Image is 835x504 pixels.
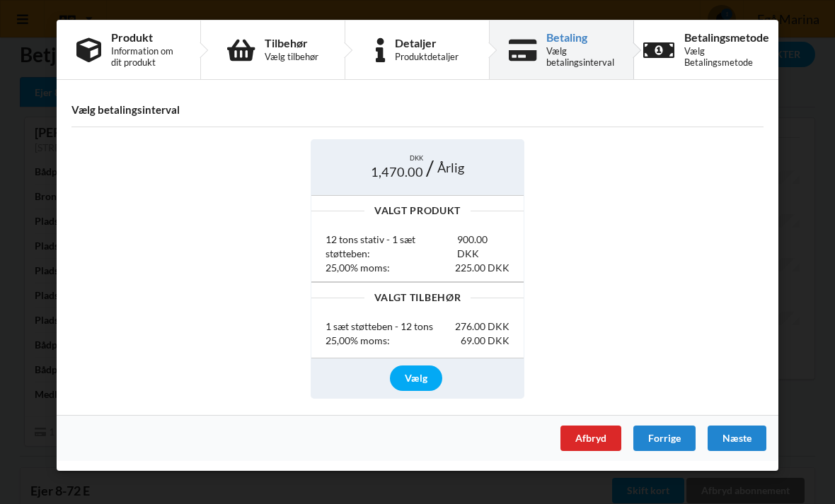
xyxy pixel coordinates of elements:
div: Vælg tilbehør [265,51,318,62]
div: Information om dit produkt [111,45,180,68]
div: 900.00 DKK [457,233,509,260]
div: Valgt Produkt [311,206,524,216]
div: Betalingsmetode [684,32,769,43]
div: Årlig [430,154,471,181]
div: Tilbehør [265,37,318,49]
div: Produktdetaljer [395,51,459,62]
div: Vælg Betalingsmetode [684,45,769,68]
div: Vælg betalingsinterval [546,45,614,68]
div: Næste [708,426,766,451]
div: Forrige [633,426,696,451]
div: 276.00 DKK [455,320,509,334]
div: 25,00% moms: [326,334,390,348]
h4: Vælg betalingsinterval [71,103,764,117]
div: Betaling [546,32,614,43]
div: Valgt Tilbehør [311,293,524,303]
span: 1,470.00 [371,163,423,181]
div: Afbryd [560,426,621,451]
div: 25,00% moms: [326,261,390,275]
span: DKK [410,154,423,163]
div: Produkt [111,32,180,43]
div: 69.00 DKK [461,334,509,348]
div: Vælg [390,365,442,391]
div: 225.00 DKK [455,261,509,275]
div: 1 sæt støtteben - 12 tons [326,320,433,334]
div: 12 tons stativ - 1 sæt støtteben: [326,233,457,260]
div: Detaljer [395,37,459,49]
